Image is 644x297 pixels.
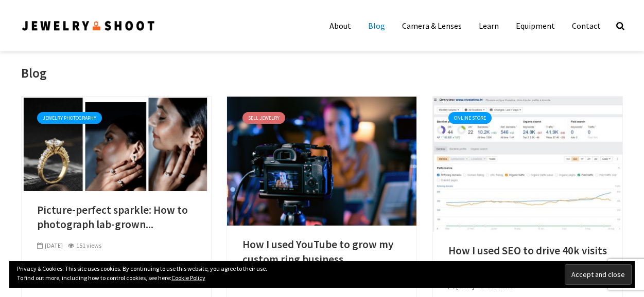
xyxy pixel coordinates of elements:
a: Picture-perfect sparkle: How to photograph lab-grown... [37,203,196,232]
a: Learn [471,15,507,36]
div: 151 views [68,241,101,250]
a: Equipment [508,15,563,36]
a: How I used YouTube to grow my custom ring business [227,155,416,165]
a: About [322,15,359,36]
a: Cookie Policy [171,274,205,282]
a: Blog [360,15,393,36]
a: How I used SEO to drive 40k visits to my jewelry site [448,244,607,273]
span: [DATE] [37,242,63,249]
a: Online Store [448,112,492,124]
input: Accept and close [565,264,632,285]
a: Jewelry Photography [37,112,102,124]
a: How I used SEO to drive 40k visits to my jewelry site [433,158,622,168]
a: Sell Jewelry [242,112,285,124]
div: Privacy & Cookies: This site uses cookies. By continuing to use this website, you agree to their ... [9,261,635,288]
a: Contact [564,15,608,36]
a: How I used YouTube to grow my custom ring business [242,237,401,267]
h1: Blog [21,65,47,82]
a: Picture-perfect sparkle: How to photograph lab-grown diamonds and moissanite rings [22,138,211,148]
a: Camera & Lenses [394,15,469,36]
img: Jewelry Photographer Bay Area - San Francisco | Nationwide via Mail [21,19,156,33]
